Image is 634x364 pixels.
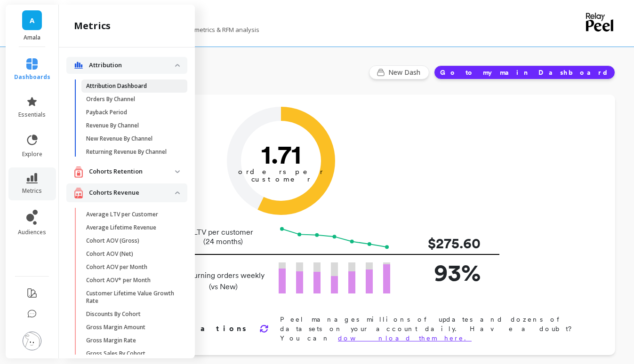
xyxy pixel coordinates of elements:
[86,82,147,90] p: Attribution Dashboard
[261,139,301,170] text: 1.71
[74,19,111,32] h2: metrics
[86,148,167,156] p: Returning Revenue By Channel
[14,73,50,81] span: dashboards
[86,337,136,344] p: Gross Margin Rate
[405,255,481,290] p: 93%
[86,237,139,245] p: Cohort AOV (Gross)
[74,62,83,69] img: navigation item icon
[30,15,34,26] span: A
[86,250,133,258] p: Cohort AOV (Net)
[251,175,311,183] tspan: customer
[15,34,49,41] p: Amala
[86,95,135,103] p: Orders By Channel
[22,150,42,158] span: explore
[179,270,267,293] p: Returning orders weekly (vs New)
[22,187,42,195] span: metrics
[86,224,156,231] p: Average Lifetime Revenue
[18,229,46,236] span: audiences
[86,290,176,305] p: Customer Lifetime Value Growth Rate
[86,350,145,357] p: Gross Sales By Cohort
[86,324,145,331] p: Gross Margin Amount
[18,111,46,119] span: essentials
[86,211,158,218] p: Average LTV per Customer
[74,166,83,178] img: navigation item icon
[23,332,41,350] img: profile picture
[86,109,127,116] p: Payback Period
[89,61,175,70] p: Attribution
[369,65,429,79] button: New Dash
[388,68,423,77] span: New Dash
[86,122,139,129] p: Revenue By Channel
[175,170,180,173] img: down caret icon
[280,315,585,343] p: Peel manages millions of updates and dozens of datasets on your account daily. Have a doubt? You can
[175,191,180,194] img: down caret icon
[89,188,175,198] p: Cohorts Revenue
[238,167,324,176] tspan: orders per
[405,233,481,254] p: $275.60
[86,135,152,142] p: New Revenue By Channel
[175,64,180,67] img: down caret icon
[89,167,175,176] p: Cohorts Retention
[86,310,141,318] p: Discounts By Cohort
[434,65,615,79] button: Go to my main Dashboard
[86,277,151,284] p: Cohort AOV* per Month
[86,263,147,271] p: Cohort AOV per Month
[179,228,267,246] p: LTV per customer (24 months)
[74,187,83,199] img: navigation item icon
[338,334,472,342] a: download them here.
